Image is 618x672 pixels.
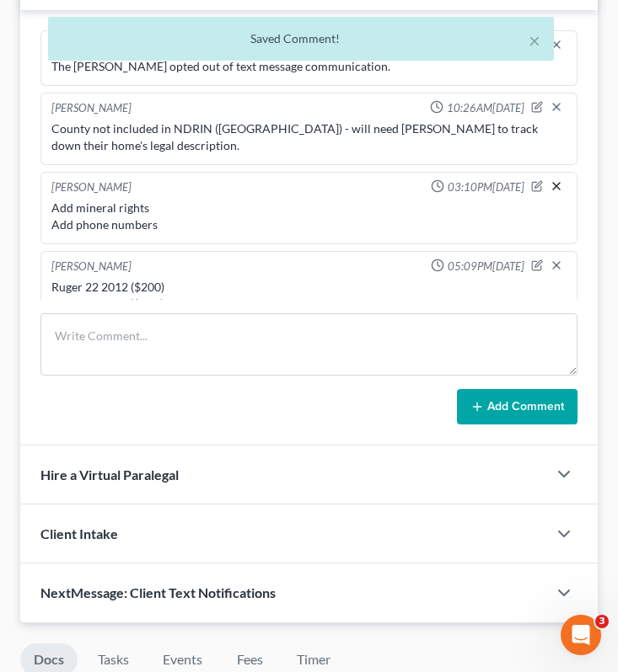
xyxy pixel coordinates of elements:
div: [PERSON_NAME] [51,259,132,275]
div: [PERSON_NAME] [51,100,132,117]
span: 10:26AM[DATE] [447,100,524,116]
iframe: Intercom live chat [561,615,601,655]
span: 3 [595,615,609,628]
span: 03:10PM[DATE] [448,179,524,195]
button: × [529,30,540,51]
div: [PERSON_NAME] [51,179,132,196]
span: Hire a Virtual Paralegal [40,467,179,483]
button: Add Comment [457,389,578,424]
div: County not included in NDRIN ([GEOGRAPHIC_DATA]) - will need [PERSON_NAME] to track down their ho... [51,120,567,154]
span: NextMessage: Client Text Notifications [40,584,276,600]
div: Ruger 22 2012 ($200) Glock 19 2015 ($200) [51,279,567,312]
span: Client Intake [40,525,118,541]
div: Add mineral rights Add phone numbers [51,200,567,233]
span: 05:09PM[DATE] [448,259,524,275]
div: Saved Comment! [62,30,540,47]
